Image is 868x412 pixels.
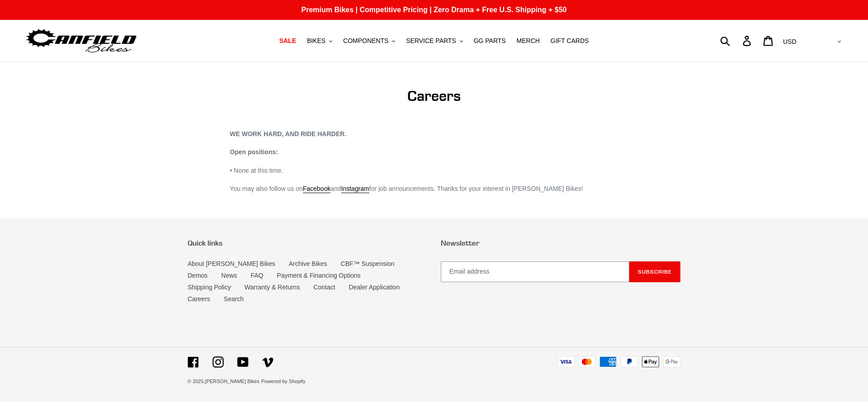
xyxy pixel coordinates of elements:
[349,284,400,291] a: Dealer Application
[629,261,680,282] button: Subscribe
[406,37,456,45] span: SERVICE PARTS
[261,379,306,384] a: Powered by Shopify
[551,37,589,45] span: GIFT CARDS
[224,295,244,303] a: Search
[303,185,330,193] a: Facebook
[638,268,672,275] span: Subscribe
[546,35,594,47] a: GIFT CARDS
[221,272,237,279] a: News
[188,239,427,247] p: Quick links
[250,272,263,279] a: FAQ
[188,284,231,291] a: Shipping Policy
[230,130,346,137] strong: WE WORK HARD, AND RIDE HARDER.
[341,260,395,267] a: CBF™ Suspension
[341,185,369,193] a: Instagram
[725,31,748,51] input: Search
[188,379,259,384] small: © 2025,
[275,35,301,47] a: SALE
[401,35,467,47] button: SERVICE PARTS
[25,27,138,55] img: Canfield Bikes
[188,272,208,279] a: Demos
[474,37,506,45] span: GG PARTS
[289,260,327,267] a: Archive Bikes
[230,166,638,175] p: • None at this time.
[307,37,325,45] span: BIKES
[441,239,680,247] p: Newsletter
[469,35,510,47] a: GG PARTS
[279,37,296,45] span: SALE
[512,35,544,47] a: MERCH
[339,35,400,47] button: COMPONENTS
[277,272,360,279] a: Payment & Financing Options
[230,184,638,194] p: You may also follow us on and for job announcements. Thanks for your interest in [PERSON_NAME] Bi...
[230,87,638,104] h1: Careers
[188,295,210,303] a: Careers
[343,37,388,45] span: COMPONENTS
[441,261,629,282] input: Email address
[302,35,337,47] button: BIKES
[230,148,278,156] strong: Open positions:
[205,379,259,384] a: [PERSON_NAME] Bikes
[245,284,300,291] a: Warranty & Returns
[517,37,540,45] span: MERCH
[313,284,335,291] a: Contact
[188,260,275,267] a: About [PERSON_NAME] Bikes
